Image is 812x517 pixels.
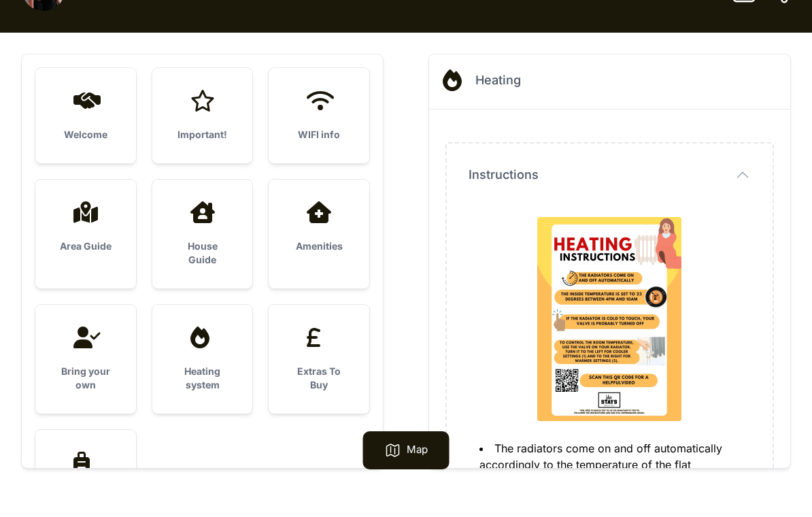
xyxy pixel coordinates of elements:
h2: Heating [475,71,521,90]
a: House Guide [152,180,253,288]
button: Instructions [469,165,751,184]
h3: Heating system [174,365,231,392]
h3: Extras To Buy [290,365,348,392]
span: Instructions [469,165,539,184]
h3: Area Guide [57,239,114,253]
a: WIFI info [269,68,369,163]
li: The radiators come on and off automatically accordingly to the temperature of the flat [479,440,751,473]
h3: Amenities [290,239,348,253]
a: Heating system [152,305,253,414]
h3: Bring your own [57,365,114,392]
h3: WIFI info [290,128,348,141]
h3: Welcome [57,128,114,141]
h3: Important! [174,128,231,141]
a: Extras To Buy [269,305,369,414]
a: Bring your own [35,305,136,414]
a: Important! [152,68,253,163]
a: Welcome [35,68,136,163]
img: 2h3a0yf9uzn3ryyhgn8d9kxkiyou [537,217,681,421]
a: Area Guide [35,180,136,275]
p: Map [407,442,428,458]
h3: House Guide [174,239,231,267]
a: Amenities [269,180,369,275]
